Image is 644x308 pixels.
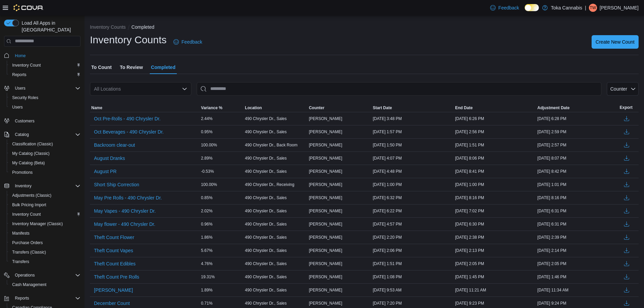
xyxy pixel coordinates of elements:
[372,141,454,149] div: [DATE] 1:50 PM
[536,220,618,228] div: [DATE] 6:31 PM
[7,102,83,112] button: Users
[9,210,44,218] a: Inventory Count
[244,141,308,149] div: 490 Chrysler Dr., Back Room
[309,195,342,200] span: [PERSON_NAME]
[536,246,618,255] div: [DATE] 2:14 PM
[454,128,536,136] div: [DATE] 2:56 PM
[536,104,618,112] button: Adjustment Date
[454,220,536,228] div: [DATE] 6:30 PM
[200,104,244,112] button: Variance %
[120,61,143,74] span: To Review
[9,201,49,209] a: Bulk Pricing Import
[12,221,63,227] span: Inventory Manager (Classic)
[536,128,618,136] div: [DATE] 2:59 PM
[12,160,45,166] span: My Catalog (Beta)
[171,35,205,49] a: Feedback
[372,220,454,228] div: [DATE] 4:57 PM
[536,154,618,162] div: [DATE] 8:07 PM
[1,116,83,126] button: Customers
[536,115,618,123] div: [DATE] 6:28 PM
[7,257,83,266] button: Transfers
[373,105,392,111] span: Start Date
[536,273,618,281] div: [DATE] 1:46 PM
[620,105,633,110] span: Export
[7,210,83,219] button: Inventory Count
[372,167,454,175] div: [DATE] 4:48 PM
[372,273,454,281] div: [DATE] 1:08 PM
[9,168,80,176] span: Promotions
[454,260,536,268] div: [DATE] 2:05 PM
[91,180,142,190] button: Short Ship Correction
[12,52,28,60] a: Home
[12,182,80,190] span: Inventory
[9,220,80,228] span: Inventory Manager (Classic)
[7,93,83,102] button: Security Roles
[244,299,308,307] div: 490 Chrysler Dr., Sales
[90,24,126,30] button: Inventory Counts
[454,115,536,123] div: [DATE] 6:26 PM
[9,140,80,148] span: Classification (Classic)
[9,71,29,79] a: Reports
[9,210,80,218] span: Inventory Count
[309,221,342,227] span: [PERSON_NAME]
[454,233,536,241] div: [DATE] 2:38 PM
[132,24,154,30] button: Completed
[244,246,308,255] div: 490 Chrysler Dr., Sales
[12,151,50,156] span: My Catalog (Classic)
[94,128,164,135] span: Oct Beverages - 490 Chrysler Dr.
[94,234,134,241] span: Theft Count Flower
[200,167,244,175] div: -0.53%
[7,247,83,257] button: Transfers (Classic)
[9,281,49,289] a: Cash Management
[454,273,536,281] div: [DATE] 1:45 PM
[91,166,119,176] button: August PR
[9,220,66,228] a: Inventory Manager (Classic)
[200,207,244,215] div: 2.02%
[9,191,80,199] span: Adjustments (Classic)
[372,115,454,123] div: [DATE] 3:48 PM
[91,219,158,229] button: May flower - 490 Chrysler Dr.
[607,82,639,96] button: Counter
[15,86,25,91] span: Users
[200,220,244,228] div: 0.96%
[9,239,46,247] a: Purchase Orders
[12,259,29,264] span: Transfers
[7,229,83,238] button: Manifests
[244,104,308,112] button: Location
[12,182,34,190] button: Inventory
[91,105,102,111] span: Name
[91,259,138,269] button: Theft Count Edibles
[94,168,117,175] span: August PR
[12,170,33,175] span: Promotions
[90,104,200,112] button: Name
[1,270,83,280] button: Operations
[592,35,639,49] button: Create New Count
[94,142,135,148] span: Backroom clear-out
[91,272,142,282] button: Theft Count Pre Rolls
[200,181,244,189] div: 100.00%
[91,285,136,295] button: [PERSON_NAME]
[7,200,83,210] button: Bulk Pricing Import
[245,105,262,111] span: Location
[536,194,618,202] div: [DATE] 8:16 PM
[200,246,244,255] div: 5.67%
[536,207,618,215] div: [DATE] 6:31 PM
[12,104,23,110] span: Users
[9,168,35,176] a: Promotions
[12,131,80,139] span: Catalog
[454,167,536,175] div: [DATE] 8:41 PM
[94,300,130,307] span: December Count
[9,149,80,158] span: My Catalog (Classic)
[91,61,112,74] span: To Count
[372,246,454,255] div: [DATE] 2:06 PM
[1,130,83,139] button: Catalog
[309,129,342,135] span: [PERSON_NAME]
[12,231,29,236] span: Manifests
[200,273,244,281] div: 19.31%
[91,127,166,137] button: Oct Beverages - 490 Chrysler Dr.
[9,248,80,256] span: Transfers (Classic)
[12,84,28,92] button: Users
[7,61,83,70] button: Inventory Count
[94,194,162,201] span: May Pre Rolls - 490 Chrysler Dr.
